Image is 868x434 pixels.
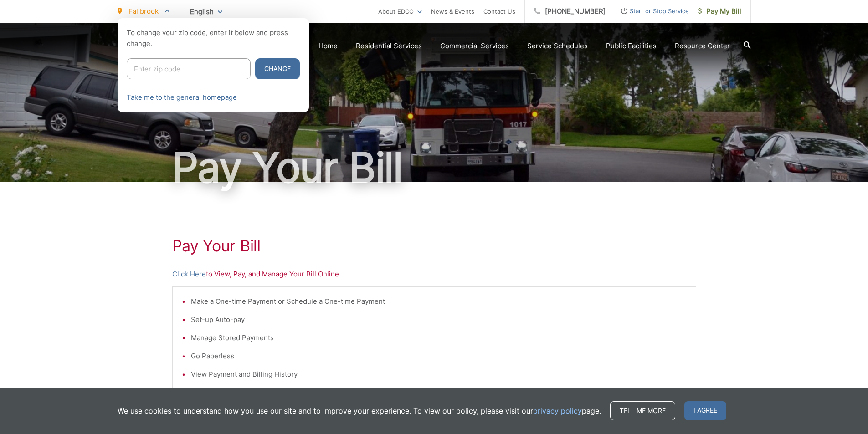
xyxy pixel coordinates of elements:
span: Pay My Bill [698,6,741,17]
a: Take me to the general homepage [127,92,237,103]
button: Change [255,58,300,79]
a: News & Events [431,6,474,17]
a: privacy policy [533,405,582,416]
p: To change your zip code, enter it below and press change. [127,27,300,49]
span: Fallbrook [128,7,159,15]
a: Contact Us [483,6,515,17]
input: Enter zip code [127,58,251,79]
a: About EDCO [378,6,422,17]
a: Tell me more [610,401,675,420]
span: I agree [684,401,726,420]
p: We use cookies to understand how you use our site and to improve your experience. To view our pol... [118,405,601,416]
span: English [183,4,229,20]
